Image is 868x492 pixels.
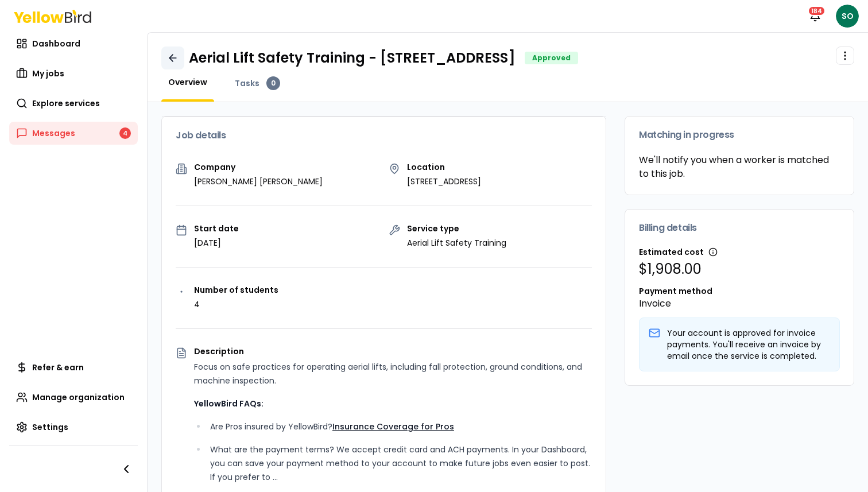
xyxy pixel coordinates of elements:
a: Messages4 [9,122,138,145]
a: Dashboard [9,32,138,55]
p: [STREET_ADDRESS] [407,176,481,187]
span: Estimated cost [639,246,704,258]
span: Refer & earn [32,362,84,373]
p: Aerial Lift Safety Training [407,237,506,249]
p: $1,908.00 [639,260,840,278]
span: Tasks [235,78,259,89]
h3: Matching in progress [639,130,840,140]
a: Tasks0 [228,76,287,90]
p: Are Pros insured by YellowBird? [210,420,592,433]
p: Location [407,163,481,171]
span: Explore services [32,98,100,109]
p: 4 [194,299,278,310]
p: Start date [194,224,239,233]
span: Overview [168,76,207,88]
p: Company [194,163,323,171]
p: We'll notify you when a worker is matched to this job. [639,153,840,181]
strong: YellowBird FAQs: [194,398,263,409]
p: Service type [407,224,506,233]
a: Insurance Coverage for Pros [332,421,454,432]
a: Explore services [9,92,138,115]
a: Manage organization [9,386,138,409]
span: Billing details [639,223,697,233]
span: Messages [32,127,75,139]
a: Overview [161,76,214,88]
div: Approved [525,52,578,64]
span: SO [836,5,859,28]
p: Invoice [639,297,840,311]
p: Focus on safe practices for operating aerial lifts, including fall protection, ground conditions,... [194,360,592,388]
p: Your account is approved for invoice payments. You'll receive an invoice by email once the servic... [667,327,830,362]
h1: Aerial Lift Safety Training - [STREET_ADDRESS] [189,49,516,67]
p: Description [194,347,592,355]
div: 4 [119,127,131,139]
span: Settings [32,421,68,433]
p: [DATE] [194,237,239,249]
a: Refer & earn [9,356,138,379]
a: Settings [9,416,138,439]
div: 0 [266,76,280,90]
p: [PERSON_NAME] [PERSON_NAME] [194,176,323,187]
p: What are the payment terms? We accept credit card and ACH payments. In your Dashboard, you can sa... [210,443,592,484]
span: Dashboard [32,38,80,49]
a: My jobs [9,62,138,85]
span: Manage organization [32,392,125,403]
h3: Job details [176,131,592,140]
p: Number of students [194,286,278,294]
span: Payment method [639,285,712,297]
span: My jobs [32,68,64,79]
div: 184 [808,6,826,16]
button: 184 [804,5,827,28]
